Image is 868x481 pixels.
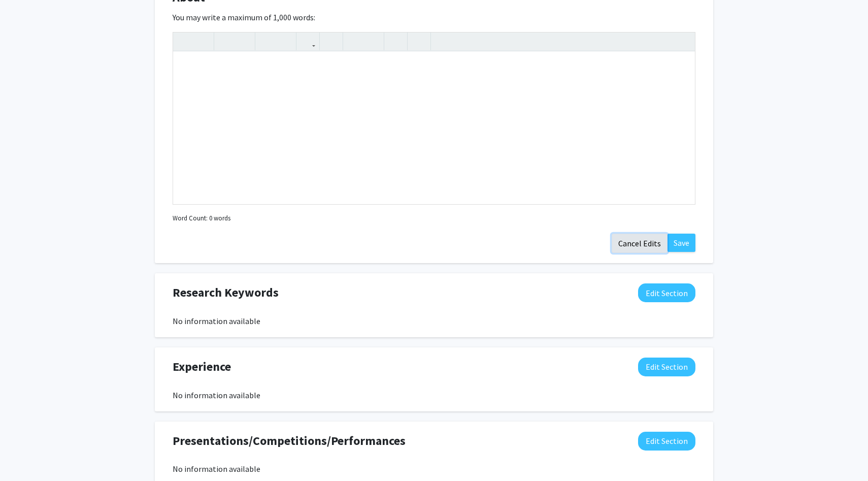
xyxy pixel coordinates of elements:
[363,33,381,50] button: Ordered list
[217,33,235,50] button: Strong (Ctrl + B)
[638,432,695,451] button: Edit Presentations/Competitions/Performances
[675,33,692,50] button: Fullscreen
[667,234,695,252] button: Save
[235,33,252,50] button: Emphasis (Ctrl + I)
[8,435,43,473] iframe: Chat
[612,234,667,253] button: Cancel Edits
[299,33,317,50] button: Link
[258,33,276,50] button: Superscript
[173,283,279,302] span: Research Keywords
[638,358,695,376] button: Edit Experience
[276,33,293,50] button: Subscript
[193,33,211,50] button: Redo (Ctrl + Y)
[346,33,363,50] button: Unordered list
[387,33,405,50] button: Remove format
[173,11,315,23] label: You may write a maximum of 1,000 words:
[322,33,340,50] button: Insert Image
[173,213,230,223] small: Word Count: 0 words
[410,33,428,50] button: Insert horizontal rule
[173,358,231,376] span: Experience
[176,33,193,50] button: Undo (Ctrl + Z)
[173,315,695,327] div: No information available
[638,283,695,302] button: Edit Research Keywords
[173,52,695,204] div: Note to users with screen readers: Please deactivate our accessibility plugin for this page as it...
[173,463,695,475] div: No information available
[173,432,406,450] span: Presentations/Competitions/Performances
[173,389,695,401] div: No information available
